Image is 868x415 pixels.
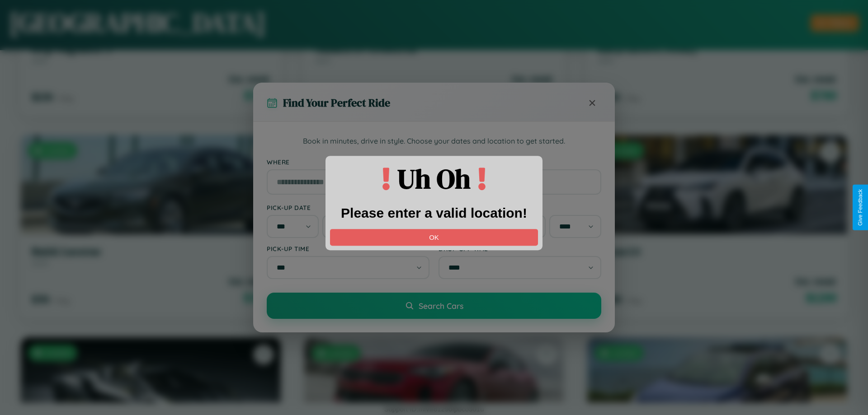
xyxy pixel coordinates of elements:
[267,158,601,166] label: Where
[283,95,390,110] h3: Find Your Perfect Ride
[267,245,429,252] label: Pick-up Time
[267,135,601,147] p: Book in minutes, drive in style. Choose your dates and location to get started.
[267,204,429,211] label: Pick-up Date
[419,301,463,311] span: Search Cars
[439,245,601,252] label: Drop-off Time
[439,204,601,211] label: Drop-off Date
